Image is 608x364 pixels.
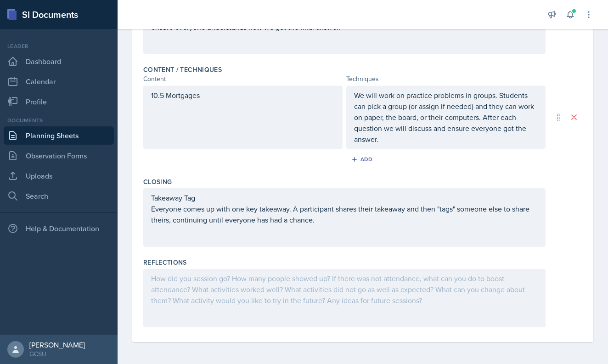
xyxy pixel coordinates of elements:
[4,147,114,165] a: Observation Forms
[346,74,546,84] div: Techniques
[348,152,378,166] button: Add
[4,126,114,145] a: Planning Sheets
[4,219,114,238] div: Help & Documentation
[143,258,187,267] label: Reflections
[143,74,343,84] div: Content
[4,52,114,71] a: Dashboard
[29,349,85,359] div: GCSU
[151,90,335,101] p: 10.5 Mortgages
[29,340,85,349] div: [PERSON_NAME]
[4,116,114,125] div: Documents
[4,72,114,91] a: Calendar
[4,187,114,205] a: Search
[143,65,222,74] label: Content / Techniques
[143,177,172,186] label: Closing
[151,203,538,225] p: Everyone comes up with one key takeaway. A participant shares their takeaway and then "tags" some...
[354,90,538,145] p: We will work on practice problems in groups. Students can pick a group (or assign if needed) and ...
[4,167,114,185] a: Uploads
[4,92,114,111] a: Profile
[151,192,538,203] p: Takeaway Tag
[4,42,114,50] div: Leader
[353,156,373,163] div: Add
